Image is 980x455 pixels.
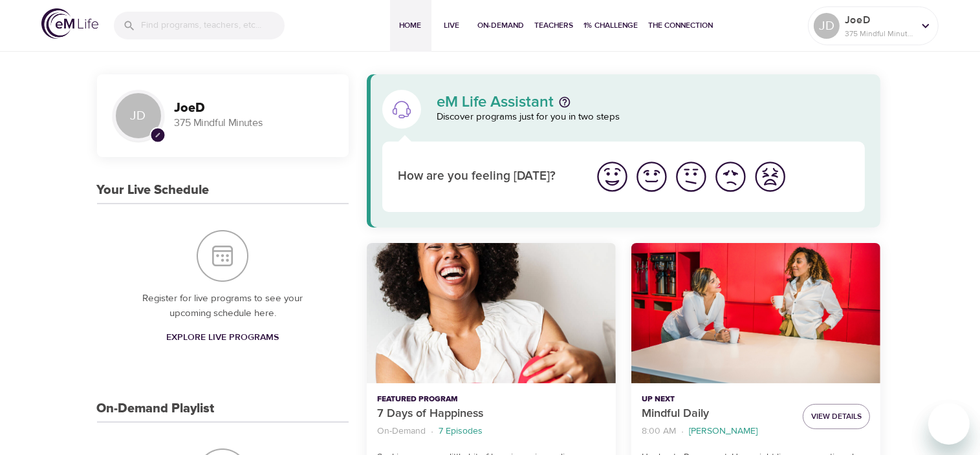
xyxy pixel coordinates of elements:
[928,403,970,445] iframe: Button to launch messaging window
[377,423,605,440] nav: breadcrumb
[845,12,913,28] p: JoeD
[197,230,248,282] img: Your Live Schedule
[649,19,713,32] span: The Connection
[535,19,574,32] span: Teachers
[803,404,870,429] button: View Details
[752,159,788,195] img: worst
[377,425,426,438] p: On-Demand
[711,157,750,196] button: I'm feeling bad
[398,167,577,186] p: How are you feeling [DATE]?
[141,12,285,39] input: Find programs, teachers, etc...
[671,157,711,196] button: I'm feeling ok
[689,425,757,438] p: [PERSON_NAME]
[175,101,333,116] h3: JoeD
[166,330,279,346] span: Explore Live Programs
[161,326,284,350] a: Explore Live Programs
[584,19,638,32] span: 1% Challenge
[377,405,605,423] p: 7 Days of Happiness
[750,157,790,196] button: I'm feeling worst
[632,157,671,196] button: I'm feeling good
[593,157,632,196] button: I'm feeling great
[439,425,483,438] p: 7 Episodes
[642,425,676,438] p: 8:00 AM
[814,13,840,39] div: JD
[845,28,913,39] p: 375 Mindful Minutes
[437,19,468,32] span: Live
[113,90,164,142] div: JD
[478,19,525,32] span: On-Demand
[175,116,333,131] p: 375 Mindful Minutes
[123,291,323,321] p: Register for live programs to see your upcoming schedule here.
[642,394,792,405] p: Up Next
[97,401,215,416] h3: On-Demand Playlist
[811,410,862,423] span: View Details
[367,243,616,383] button: 7 Days of Happiness
[377,394,605,405] p: Featured Program
[634,159,670,195] img: good
[97,183,210,198] h3: Your Live Schedule
[594,159,630,195] img: great
[713,159,748,195] img: bad
[642,405,792,423] p: Mindful Daily
[681,423,684,440] li: ·
[41,8,98,39] img: logo
[642,423,792,440] nav: breadcrumb
[437,110,866,125] p: Discover programs just for you in two steps
[673,159,709,195] img: ok
[437,94,554,110] p: eM Life Assistant
[431,423,433,440] li: ·
[395,19,426,32] span: Home
[631,243,880,383] button: Mindful Daily
[391,99,412,120] img: eM Life Assistant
